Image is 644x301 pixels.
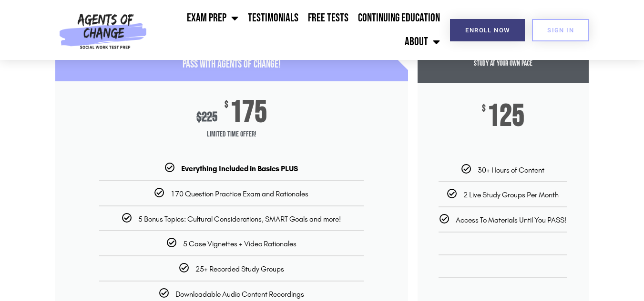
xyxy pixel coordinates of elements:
[400,30,445,54] a: About
[243,6,303,30] a: Testimonials
[450,19,525,41] a: Enroll Now
[478,165,544,175] span: 30+ Hours of Content
[456,215,566,224] span: Access To Materials Until You PASS!
[482,104,486,114] span: $
[55,125,408,144] span: Limited Time Offer!
[547,27,574,33] span: SIGN IN
[474,59,532,68] span: Study at your Own Pace
[487,104,524,129] span: 125
[195,264,284,273] span: 25+ Recorded Study Groups
[175,290,304,299] span: Downloadable Audio Content Recordings
[171,189,308,198] span: 170 Question Practice Exam and Rationales
[151,6,445,54] nav: Menu
[138,214,341,223] span: 5 Bonus Topics: Cultural Considerations, SMART Goals and more!
[532,19,589,41] a: SIGN IN
[225,100,228,110] span: $
[303,6,353,30] a: Free Tests
[183,58,281,71] span: PASS with AGENTS OF CHANGE!
[463,190,559,199] span: 2 Live Study Groups Per Month
[181,164,298,173] b: Everything Included in Basics PLUS
[196,109,202,125] span: $
[230,100,267,125] span: 175
[353,6,445,30] a: Continuing Education
[196,109,217,125] div: 225
[182,6,243,30] a: Exam Prep
[465,27,510,33] span: Enroll Now
[183,239,296,248] span: 5 Case Vignettes + Video Rationales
